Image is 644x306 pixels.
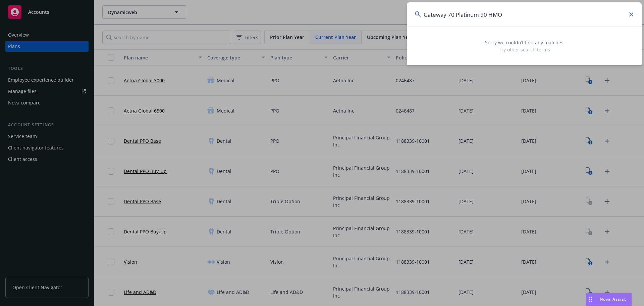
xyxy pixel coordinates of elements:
span: Sorry we couldn’t find any matches [415,39,634,46]
span: Try other search terms [415,46,634,53]
input: Search... [407,2,642,27]
div: Drag to move [586,293,594,306]
button: Nova Assist [586,293,632,306]
span: Nova Assist [600,296,626,302]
